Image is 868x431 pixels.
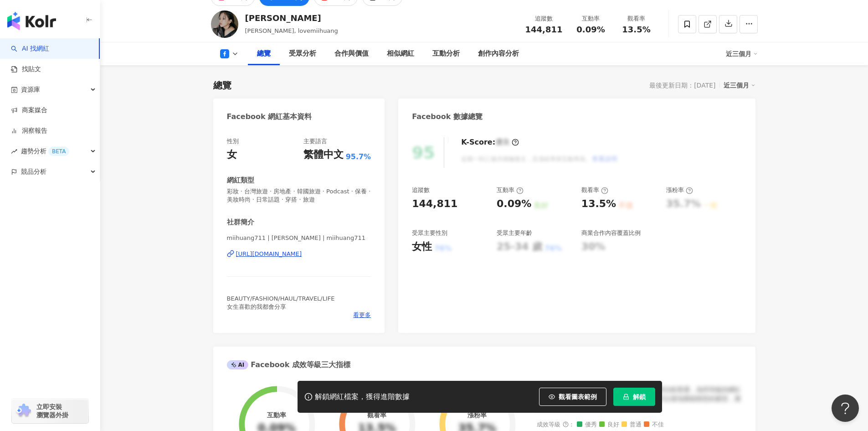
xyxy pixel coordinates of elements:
span: 13.5% [622,25,650,34]
span: 良好 [599,421,619,428]
a: 商案媒合 [11,106,47,115]
div: 互動率 [267,411,286,419]
span: 看更多 [353,311,371,319]
span: 95.7% [346,152,371,162]
div: 解鎖網紅檔案，獲得進階數據 [315,392,410,402]
span: [PERSON_NAME], lovemiihuang [245,27,338,34]
span: 解鎖 [633,393,646,400]
div: 13.5% [581,197,616,211]
span: rise [11,148,17,155]
div: 0.09% [497,197,531,211]
div: 受眾分析 [289,48,316,59]
div: 追蹤數 [412,186,430,194]
div: 創作內容分析 [478,48,519,59]
div: 近三個月 [724,79,755,91]
div: 合作與價值 [334,48,369,59]
div: 觀看率 [367,411,386,419]
div: 受眾主要性別 [412,229,447,237]
button: 觀看圖表範例 [539,388,606,406]
div: 近三個月 [726,47,758,61]
div: 性別 [227,137,239,145]
a: [URL][DOMAIN_NAME] [227,250,371,258]
div: 觀看率 [581,186,608,194]
a: searchAI 找網紅 [11,44,49,53]
div: 追蹤數 [525,14,563,23]
div: 繁體中文 [303,148,344,162]
div: 商業合作內容覆蓋比例 [581,229,641,237]
span: 彩妝 · 台灣旅遊 · 房地產 · 韓國旅遊 · Podcast · 保養 · 美妝時尚 · 日常話題 · 穿搭 · 旅遊 [227,187,371,204]
div: Facebook 網紅基本資料 [227,112,312,122]
div: 相似網紅 [387,48,414,59]
div: 互動分析 [432,48,460,59]
div: 主要語言 [303,137,327,145]
div: AI [227,360,249,369]
span: 資源庫 [21,79,40,100]
div: 互動率 [574,14,608,23]
a: chrome extension立即安裝 瀏覽器外掛 [12,399,88,423]
span: 立即安裝 瀏覽器外掛 [36,403,68,419]
div: 網紅類型 [227,176,254,185]
div: 互動率 [497,186,524,194]
span: 不佳 [644,421,664,428]
div: 社群簡介 [227,218,254,227]
span: 優秀 [577,421,597,428]
div: Facebook 數據總覽 [412,112,483,122]
div: 女性 [412,240,432,254]
div: 144,811 [412,197,457,211]
img: logo [7,12,56,30]
div: 最後更新日期：[DATE] [649,82,715,89]
div: Facebook 成效等級三大指標 [227,360,351,370]
div: 總覽 [257,48,271,59]
span: 競品分析 [21,161,46,182]
div: [PERSON_NAME] [245,12,338,24]
div: 女 [227,148,237,162]
span: 普通 [621,421,642,428]
span: lock [623,394,629,400]
div: 觀看率 [619,14,654,23]
span: 0.09% [576,25,605,34]
div: 成效等級 ： [537,421,742,428]
a: 洞察報告 [11,126,47,135]
img: KOL Avatar [211,10,238,38]
div: [URL][DOMAIN_NAME] [236,250,302,258]
div: 總覽 [213,79,231,92]
span: 趨勢分析 [21,141,69,161]
span: BEAUTY/FASHION/HAUL/TRAVEL/LIFE 女生喜歡的我都會分享 [227,295,335,310]
img: chrome extension [15,404,32,418]
span: miihuang711 | [PERSON_NAME] | miihuang711 [227,234,371,242]
a: 找貼文 [11,65,41,74]
button: 解鎖 [613,388,655,406]
div: 受眾主要年齡 [497,229,532,237]
div: 漲粉率 [666,186,693,194]
div: BETA [48,147,69,156]
div: K-Score : [461,137,519,147]
span: 144,811 [525,25,563,34]
span: 觀看圖表範例 [559,393,597,400]
div: 漲粉率 [467,411,487,419]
